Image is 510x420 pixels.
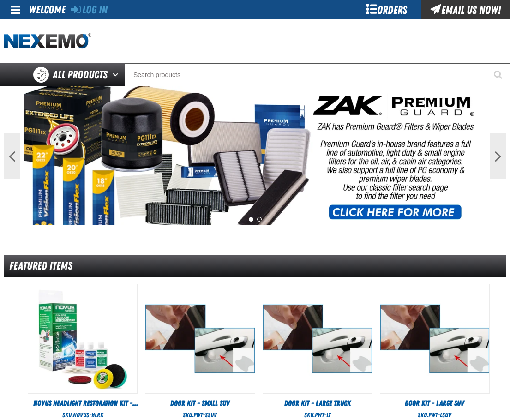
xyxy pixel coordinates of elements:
[109,63,125,86] button: Open All Products pages
[193,411,217,419] span: PWT-SSUV
[263,398,372,408] a: Door Kit - Large Truck
[73,411,103,419] span: NOVUS-HLRK
[284,399,351,408] span: Door Kit - Large Truck
[125,63,510,86] input: Search
[145,284,254,393] : View Details of the Door Kit - Small SUV
[315,411,330,419] span: PWT-LT
[53,66,108,83] span: All Products
[263,284,372,393] : View Details of the Door Kit - Large Truck
[257,217,262,222] button: 2 of 2
[33,399,138,418] span: Novus Headlight Restoration Kit - Nexemo
[249,217,253,222] button: 1 of 2
[4,33,91,49] img: Nexemo logo
[405,399,464,408] span: Door Kit - Large SUV
[4,133,20,179] button: Previous
[380,398,490,408] a: Door Kit - Large SUV
[28,398,138,408] a: Novus Headlight Restoration Kit - Nexemo
[24,86,486,225] img: PG Filters & Wipers
[28,411,138,420] div: SKU:
[487,63,510,86] button: Start Searching
[145,284,254,393] img: Door Kit - Small SUV
[170,399,230,408] span: Door Kit - Small SUV
[28,284,137,393] : View Details of the Novus Headlight Restoration Kit - Nexemo
[263,411,372,420] div: SKU:
[145,398,255,408] a: Door Kit - Small SUV
[380,284,489,393] : View Details of the Door Kit - Large SUV
[28,284,137,393] img: Novus Headlight Restoration Kit - Nexemo
[263,284,372,393] img: Door Kit - Large Truck
[428,411,451,419] span: PWT-LSUV
[4,255,506,277] div: Featured Items
[380,411,490,420] div: SKU:
[145,411,255,420] div: SKU:
[380,284,489,393] img: Door Kit - Large SUV
[490,133,506,179] button: Next
[71,3,108,16] a: Log In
